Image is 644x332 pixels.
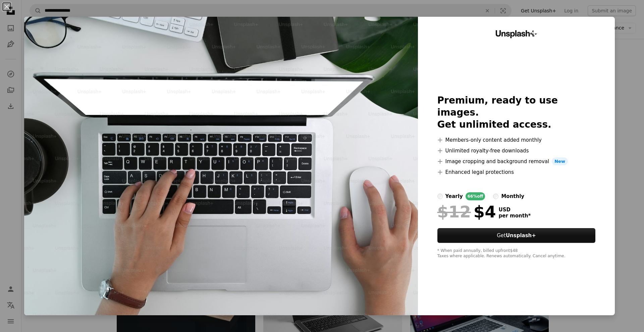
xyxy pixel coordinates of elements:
[437,228,596,243] button: GetUnsplash+
[437,157,596,165] li: Image cropping and background removal
[437,248,596,259] div: * When paid annually, billed upfront $48 Taxes where applicable. Renews automatically. Cancel any...
[506,233,536,239] strong: Unsplash+
[437,194,443,199] input: yearly66%off
[466,192,485,200] div: 66% off
[445,192,463,200] div: yearly
[437,136,596,144] li: Members-only content added monthly
[437,168,596,176] li: Enhanced legal protections
[437,203,471,220] span: $12
[499,207,531,213] span: USD
[501,192,524,200] div: monthly
[437,203,496,220] div: $4
[437,147,596,155] li: Unlimited royalty-free downloads
[493,194,498,199] input: monthly
[552,157,568,165] span: New
[437,94,596,131] h2: Premium, ready to use images. Get unlimited access.
[499,213,531,219] span: per month *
